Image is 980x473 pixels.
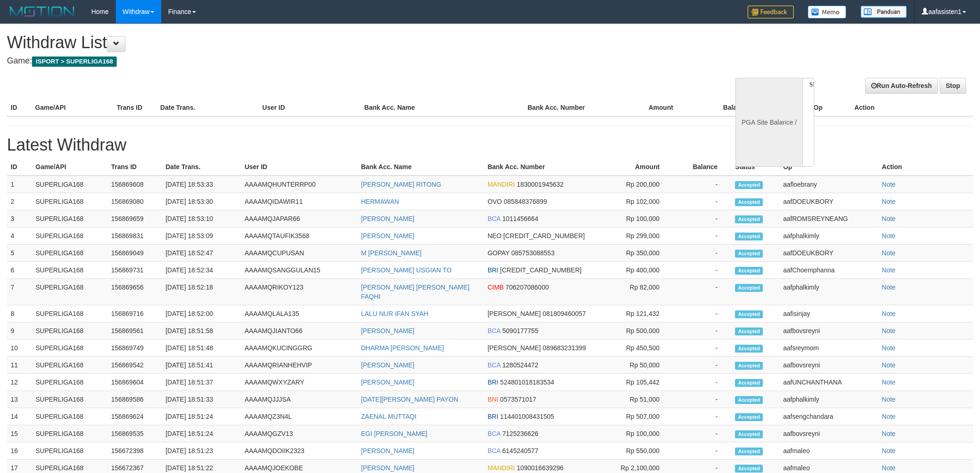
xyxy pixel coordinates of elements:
[7,305,32,322] td: 8
[748,6,794,19] img: Feedback.jpg
[506,284,549,291] span: 706207086000
[488,344,541,352] span: [PERSON_NAME]
[162,425,241,442] td: [DATE] 18:51:24
[361,344,444,352] a: DHARMA [PERSON_NAME]
[32,245,107,262] td: SUPERLIGA168
[735,250,763,258] span: Accepted
[503,215,539,222] span: 1011456664
[940,78,966,94] a: Stop
[361,284,470,300] a: [PERSON_NAME] [PERSON_NAME] FAQHI
[7,57,644,66] h4: Game:
[878,158,973,176] th: Action
[673,227,731,245] td: -
[107,391,162,408] td: 156869586
[361,378,415,386] a: [PERSON_NAME]
[779,322,878,340] td: aafbovsreyni
[882,266,896,274] a: Note
[882,361,896,369] a: Note
[503,430,539,437] span: 7125236626
[7,374,32,391] td: 12
[361,198,399,205] a: HERMAWAN
[241,357,357,374] td: AAAAMQRIANHEHVIP
[488,310,541,317] span: [PERSON_NAME]
[605,305,674,322] td: Rp 121,432
[735,396,763,404] span: Accepted
[735,379,763,387] span: Accepted
[735,448,763,455] span: Accepted
[107,227,162,245] td: 156869831
[488,266,498,274] span: BRI
[605,357,674,374] td: Rp 50,000
[7,279,32,305] td: 7
[361,430,427,437] a: EGI [PERSON_NAME]
[32,357,107,374] td: SUPERLIGA168
[735,267,763,275] span: Accepted
[779,279,878,305] td: aafphalkimly
[107,193,162,210] td: 156869080
[241,245,357,262] td: AAAAMQCUPUSAN
[113,99,157,116] th: Trans ID
[162,391,241,408] td: [DATE] 18:51:33
[517,181,564,188] span: 1830001945632
[162,176,241,193] td: [DATE] 18:53:33
[241,442,357,460] td: AAAAMQDOIIK2323
[861,6,907,18] img: panduan.png
[882,430,896,437] a: Note
[32,57,117,67] span: ISPORT > SUPERLIGA168
[882,310,896,317] a: Note
[673,262,731,279] td: -
[673,158,731,176] th: Balance
[32,210,107,227] td: SUPERLIGA168
[500,413,554,420] span: 114401008431505
[735,215,763,223] span: Accepted
[7,408,32,425] td: 14
[779,340,878,357] td: aafsreymom
[488,215,501,222] span: BCA
[735,78,802,167] div: PGA Site Balance /
[503,232,585,240] span: [CREDIT_CARD_NUMBER]
[882,378,896,386] a: Note
[882,396,896,403] a: Note
[162,279,241,305] td: [DATE] 18:52:18
[810,99,851,116] th: Op
[779,425,878,442] td: aafbovsreyni
[605,99,687,116] th: Amount
[358,158,484,176] th: Bank Acc. Name
[241,408,357,425] td: AAAAMQZ3N4L
[7,136,973,154] h1: Latest Withdraw
[779,245,878,262] td: aafDOEUKBORY
[7,5,77,19] img: MOTION_logo.png
[605,210,674,227] td: Rp 100,000
[107,408,162,425] td: 156869624
[157,99,258,116] th: Date Trans.
[162,158,241,176] th: Date Trans.
[7,262,32,279] td: 6
[500,378,554,386] span: 524801018183534
[361,310,428,317] a: LALU NUR IFAN SYAH
[673,340,731,357] td: -
[731,158,779,176] th: Status
[882,344,896,352] a: Note
[488,284,504,291] span: CIMB
[162,408,241,425] td: [DATE] 18:51:24
[162,227,241,245] td: [DATE] 18:53:09
[779,305,878,322] td: aafisinjay
[735,310,763,318] span: Accepted
[484,158,605,176] th: Bank Acc. Number
[524,99,605,116] th: Bank Acc. Number
[779,210,878,227] td: aafROMSREYNEANG
[361,447,415,454] a: [PERSON_NAME]
[241,176,357,193] td: AAAAMQHUNTERRP00
[32,425,107,442] td: SUPERLIGA168
[361,249,422,257] a: M [PERSON_NAME]
[241,391,357,408] td: AAAAMQJJJSA
[7,227,32,245] td: 4
[32,158,107,176] th: Game/API
[241,193,357,210] td: AAAAMQIDAWIR11
[361,99,524,116] th: Bank Acc. Name
[779,193,878,210] td: aafDOEUKBORY
[865,78,938,94] a: Run Auto-Refresh
[605,425,674,442] td: Rp 100,000
[7,176,32,193] td: 1
[735,362,763,370] span: Accepted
